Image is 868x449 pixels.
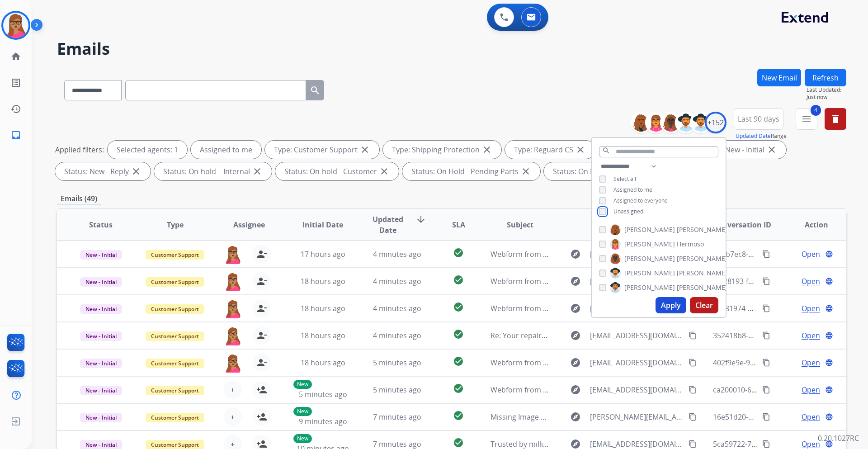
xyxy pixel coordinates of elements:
[613,197,668,204] span: Assigned to everyone
[453,274,464,285] mat-icon: check_circle
[55,144,104,155] p: Applied filters:
[256,303,267,314] mat-icon: person_remove
[131,166,142,177] mat-icon: close
[167,219,184,230] span: Type
[825,331,833,340] mat-icon: language
[191,141,261,159] div: Assigned to me
[373,358,421,368] span: 5 minutes ago
[689,386,697,394] mat-icon: content_copy
[590,276,683,287] span: [EMAIL_ADDRESS][DOMAIN_NAME]
[299,416,347,426] span: 9 minutes ago
[590,303,683,314] span: [EMAIL_ADDRESS][DOMAIN_NAME]
[570,276,581,287] mat-icon: explore
[762,304,770,312] mat-icon: content_copy
[301,331,345,340] span: 18 hours ago
[766,144,777,155] mat-icon: close
[736,132,771,140] button: Updated Date
[590,357,683,368] span: [EMAIL_ADDRESS][DOMAIN_NAME]
[373,249,421,259] span: 4 minutes ago
[373,385,421,395] span: 5 minutes ago
[590,384,683,395] span: [EMAIL_ADDRESS][DOMAIN_NAME]
[10,51,21,62] mat-icon: home
[738,117,779,121] span: Last 90 days
[825,277,833,285] mat-icon: language
[491,303,695,313] span: Webform from [EMAIL_ADDRESS][DOMAIN_NAME] on [DATE]
[762,386,770,394] mat-icon: content_copy
[830,113,841,124] mat-icon: delete
[224,354,242,373] img: agent-avatar
[762,277,770,285] mat-icon: content_copy
[57,40,846,58] h2: Emails
[453,410,464,421] mat-icon: check_circle
[10,130,21,141] mat-icon: inbox
[256,276,267,287] mat-icon: person_remove
[689,440,697,448] mat-icon: content_copy
[373,276,421,286] span: 4 minutes ago
[590,330,683,341] span: [EMAIL_ADDRESS][DOMAIN_NAME]
[801,113,812,124] mat-icon: menu
[677,283,727,292] span: [PERSON_NAME]
[689,359,697,367] mat-icon: content_copy
[373,412,421,422] span: 7 minutes ago
[146,250,204,260] span: Customer Support
[762,359,770,367] mat-icon: content_copy
[802,357,820,368] span: Open
[256,330,267,341] mat-icon: person_remove
[491,412,565,422] span: Missing Image upload
[613,186,652,194] span: Assigned to me
[224,299,242,318] img: agent-avatar
[293,434,312,443] p: New
[3,13,28,38] img: avatar
[146,413,204,422] span: Customer Support
[224,272,242,291] img: agent-avatar
[520,166,531,177] mat-icon: close
[762,440,770,448] mat-icon: content_copy
[146,386,204,395] span: Customer Support
[505,141,595,159] div: Type: Reguard CS
[690,297,718,313] button: Clear
[825,440,833,448] mat-icon: language
[252,166,263,177] mat-icon: close
[570,384,581,395] mat-icon: explore
[570,330,581,341] mat-icon: explore
[301,303,345,313] span: 18 hours ago
[154,162,272,180] div: Status: On-hold – Internal
[802,303,820,314] span: Open
[146,277,204,287] span: Customer Support
[613,208,643,215] span: Unassigned
[368,214,409,236] span: Updated Date
[224,245,242,264] img: agent-avatar
[452,219,465,230] span: SLA
[734,108,783,130] button: Last 90 days
[602,147,610,155] mat-icon: search
[713,358,844,368] span: 402f9e9e-9d31-4e9f-8cfe-74e0fd3095df
[772,209,846,241] th: Action
[80,304,122,314] span: New - Initial
[691,141,786,159] div: Status: New - Initial
[224,381,242,399] button: +
[570,411,581,422] mat-icon: explore
[80,386,122,395] span: New - Initial
[575,144,586,155] mat-icon: close
[146,359,204,368] span: Customer Support
[80,413,122,422] span: New - Initial
[689,413,697,421] mat-icon: content_copy
[233,219,265,230] span: Assignee
[689,331,697,340] mat-icon: content_copy
[80,331,122,341] span: New - Initial
[80,250,122,260] span: New - Initial
[713,385,854,395] span: ca200010-62a4-4396-9d2d-ab9d23677548
[802,249,820,260] span: Open
[146,331,204,341] span: Customer Support
[10,77,21,88] mat-icon: list_alt
[55,162,151,180] div: Status: New - Reply
[825,386,833,394] mat-icon: language
[570,357,581,368] mat-icon: explore
[224,326,242,345] img: agent-avatar
[624,240,675,249] span: [PERSON_NAME]
[373,303,421,313] span: 4 minutes ago
[491,249,695,259] span: Webform from [EMAIL_ADDRESS][DOMAIN_NAME] on [DATE]
[80,359,122,368] span: New - Initial
[453,356,464,367] mat-icon: check_circle
[590,411,683,422] span: [PERSON_NAME][EMAIL_ADDRESS][PERSON_NAME][DOMAIN_NAME]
